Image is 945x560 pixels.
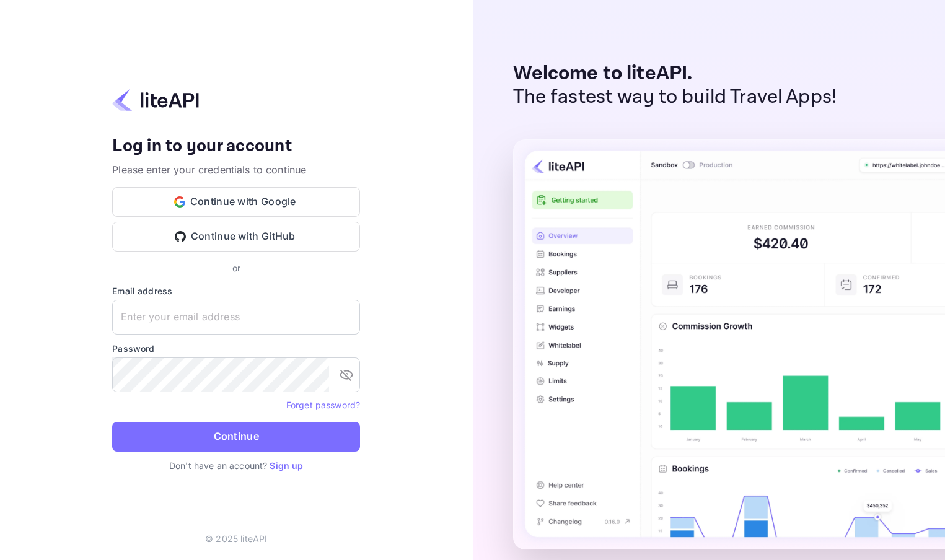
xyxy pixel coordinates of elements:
[286,400,360,410] a: Forget password?
[112,300,360,335] input: Enter your email address
[112,136,360,157] h4: Log in to your account
[334,362,359,387] button: toggle password visibility
[112,422,360,452] button: Continue
[112,459,360,472] p: Don't have an account?
[513,85,837,109] p: The fastest way to build Travel Apps!
[270,460,303,471] a: Sign up
[112,342,360,355] label: Password
[112,222,360,252] button: Continue with GitHub
[112,284,360,297] label: Email address
[205,532,267,545] p: © 2025 liteAPI
[112,162,360,177] p: Please enter your credentials to continue
[112,187,360,217] button: Continue with Google
[112,88,199,112] img: liteapi
[286,398,360,411] a: Forget password?
[232,261,240,274] p: or
[513,62,837,85] p: Welcome to liteAPI.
